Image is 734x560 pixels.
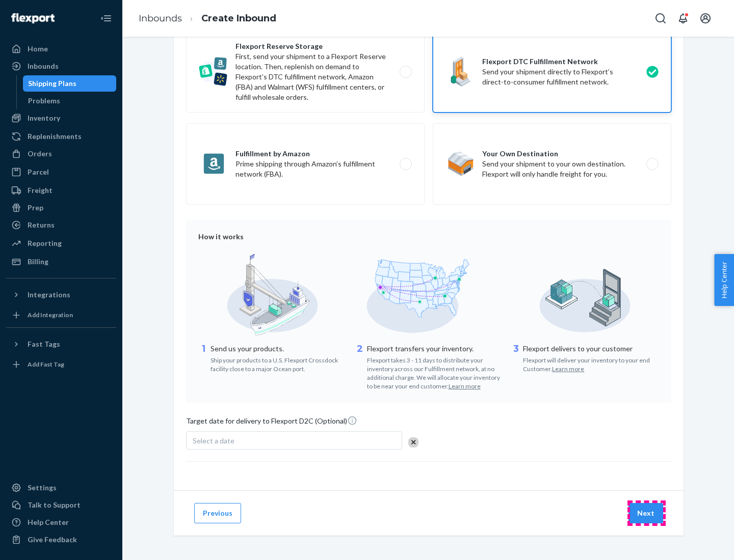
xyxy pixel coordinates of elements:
[6,110,116,126] a: Inventory
[23,93,117,109] a: Problems
[6,356,116,373] a: Add Fast Tag
[28,535,77,545] div: Give Feedback
[6,146,116,162] a: Orders
[6,235,116,251] a: Reporting
[6,514,116,530] a: Help Center
[6,307,116,323] a: Add Integration
[28,500,81,510] div: Talk to Support
[6,217,116,233] a: Returns
[367,354,503,391] div: Flexport takes 3 - 11 days to distribute your inventory across our Fulfillment network, at no add...
[28,185,53,195] div: Freight
[449,382,481,390] button: Learn more
[28,290,70,300] div: Integrations
[130,4,284,34] ol: breadcrumbs
[28,149,52,159] div: Orders
[23,75,117,92] a: Shipping Plans
[28,360,64,369] div: Add Fast Tag
[201,13,276,24] a: Create Inbound
[28,238,62,248] div: Reporting
[6,58,116,74] a: Inbounds
[367,344,503,354] p: Flexport transfers your inventory.
[28,339,60,349] div: Fast Tags
[6,200,116,216] a: Prep
[28,96,60,106] div: Problems
[628,503,663,523] button: Next
[211,354,347,373] div: Ship your products to a U.S. Flexport Crossdock facility close to a major Ocean port.
[28,78,76,89] div: Shipping Plans
[28,483,57,493] div: Settings
[695,8,716,29] button: Open account menu
[28,311,73,319] div: Add Integration
[194,503,241,523] button: Previous
[139,13,182,24] a: Inbounds
[28,113,60,123] div: Inventory
[28,220,55,230] div: Returns
[6,254,116,270] a: Billing
[6,531,116,548] button: Give Feedback
[198,343,208,373] div: 1
[193,436,234,445] span: Select a date
[11,13,55,23] img: Flexport logo
[186,415,357,430] span: Target date for delivery to Flexport D2C (Optional)
[28,517,69,527] div: Help Center
[6,41,116,57] a: Home
[523,354,659,373] div: Flexport will deliver your inventory to your end Customer.
[198,232,659,242] div: How it works
[28,61,59,71] div: Inbounds
[650,8,671,29] button: Open Search Box
[28,167,49,177] div: Parcel
[552,365,584,373] button: Learn more
[28,44,48,54] div: Home
[28,203,43,213] div: Prep
[511,343,521,373] div: 3
[211,344,347,354] p: Send us your products.
[355,343,365,391] div: 2
[6,497,116,513] a: Talk to Support
[28,257,48,267] div: Billing
[6,480,116,496] a: Settings
[6,128,116,145] a: Replenishments
[6,164,116,180] a: Parcel
[523,344,659,354] p: Flexport delivers to your customer
[673,8,693,29] button: Open notifications
[28,131,82,142] div: Replenishments
[96,8,116,29] button: Close Navigation
[6,336,116,352] button: Fast Tags
[6,287,116,303] button: Integrations
[6,182,116,199] a: Freight
[714,254,734,306] button: Help Center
